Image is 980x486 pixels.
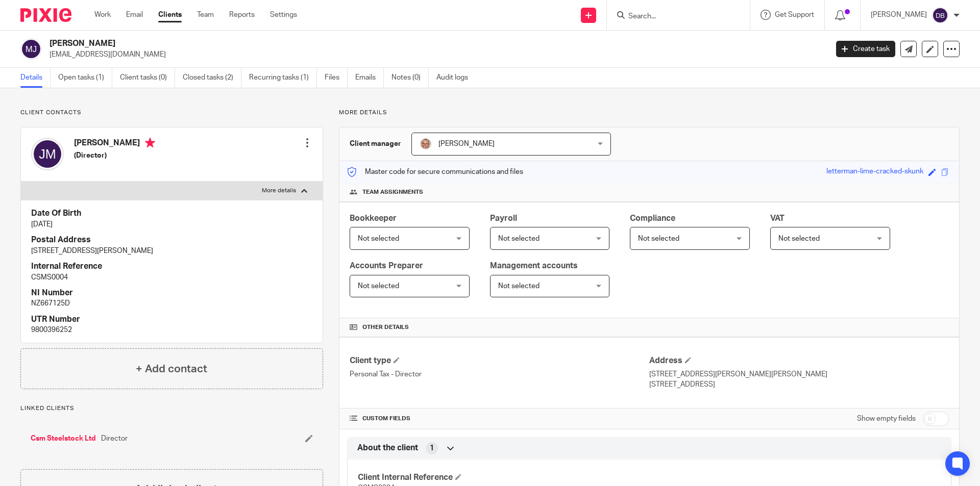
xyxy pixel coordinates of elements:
[350,262,423,270] span: Accounts Preparer
[20,404,323,413] p: Linked clients
[857,414,916,424] label: Show empty fields
[126,10,143,20] a: Email
[31,235,312,245] h4: Postal Address
[31,219,312,229] p: [DATE]
[94,10,111,20] a: Work
[31,298,312,309] p: NZ667125D
[430,443,434,453] span: 1
[31,246,312,256] p: [STREET_ADDRESS][PERSON_NAME]
[438,140,495,147] span: [PERSON_NAME]
[249,68,317,88] a: Recurring tasks (1)
[31,433,96,444] a: Csm Steelstock Ltd
[836,41,895,57] a: Create task
[229,10,255,20] a: Reports
[350,415,649,423] h4: CUSTOM FIELDS
[20,68,51,88] a: Details
[31,138,64,170] img: svg%3E
[350,355,649,366] h4: Client type
[136,361,207,377] h4: + Add contact
[355,68,384,88] a: Emails
[358,472,649,483] h4: Client Internal Reference
[339,109,960,117] p: More details
[498,235,540,242] span: Not selected
[20,38,42,60] img: svg%3E
[358,283,399,290] span: Not selected
[20,8,71,22] img: Pixie
[158,10,182,20] a: Clients
[270,10,297,20] a: Settings
[638,235,679,242] span: Not selected
[436,68,476,88] a: Audit logs
[58,68,112,88] a: Open tasks (1)
[627,12,719,21] input: Search
[20,109,323,117] p: Client contacts
[31,288,312,298] h4: NI Number
[362,188,423,196] span: Team assignments
[31,272,312,283] p: CSMS0004
[391,68,429,88] a: Notes (0)
[197,10,214,20] a: Team
[183,68,241,88] a: Closed tasks (2)
[420,138,432,150] img: SJ.jpg
[31,208,312,219] h4: Date Of Birth
[350,369,649,379] p: Personal Tax - Director
[490,214,517,222] span: Payroll
[649,379,949,390] p: [STREET_ADDRESS]
[74,150,155,161] h5: (Director)
[775,11,814,18] span: Get Support
[31,261,312,272] h4: Internal Reference
[778,235,820,242] span: Not selected
[120,68,175,88] a: Client tasks (0)
[770,214,785,222] span: VAT
[262,187,296,195] p: More details
[358,235,399,242] span: Not selected
[101,433,128,444] span: Director
[498,283,540,290] span: Not selected
[350,214,397,222] span: Bookkeeper
[357,443,418,453] span: About the client
[74,138,155,150] h4: [PERSON_NAME]
[50,49,821,60] p: [EMAIL_ADDRESS][DOMAIN_NAME]
[649,355,949,366] h4: Address
[871,10,927,20] p: [PERSON_NAME]
[145,138,155,148] i: Primary
[490,262,578,270] span: Management accounts
[347,167,523,177] p: Master code for secure communications and files
[31,314,312,325] h4: UTR Number
[50,38,667,49] h2: [PERSON_NAME]
[932,7,948,23] img: svg%3E
[630,214,675,222] span: Compliance
[649,369,949,379] p: [STREET_ADDRESS][PERSON_NAME][PERSON_NAME]
[31,325,312,335] p: 9800396252
[350,139,401,149] h3: Client manager
[325,68,348,88] a: Files
[362,323,409,331] span: Other details
[826,166,923,178] div: letterman-lime-cracked-skunk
